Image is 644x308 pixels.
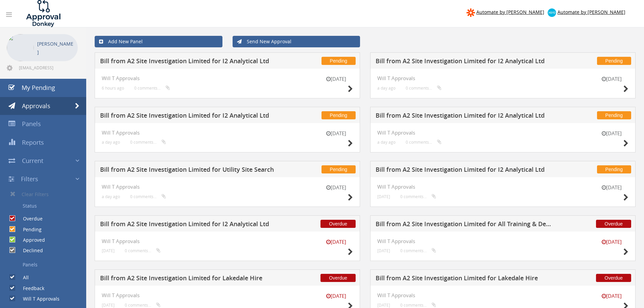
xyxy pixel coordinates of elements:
[16,226,42,233] label: Pending
[16,285,44,292] label: Feedback
[125,248,161,253] small: 0 comments...
[130,194,166,199] small: 0 comments...
[22,157,43,165] span: Current
[100,275,278,283] h5: Bill from A2 Site Investigation Limited for Lakedale Hire
[319,292,353,300] small: [DATE]
[377,184,628,190] h4: Will T Approvals
[16,295,59,302] label: Will T Approvals
[320,274,356,282] span: Overdue
[597,57,631,65] span: Pending
[134,86,170,91] small: 0 comments...
[130,140,166,145] small: 0 comments...
[376,221,554,229] h5: Bill from A2 Site Investigation Limited for All Training & Development Ltd
[125,303,161,308] small: 0 comments...
[377,238,628,244] h4: Will T Approvals
[377,86,396,91] small: a day ago
[95,36,222,47] a: Add New Panel
[102,130,353,136] h4: Will T Approvals
[37,40,74,56] p: [PERSON_NAME]
[102,303,115,308] small: [DATE]
[377,75,628,81] h4: Will T Approvals
[22,120,41,128] span: Panels
[596,274,631,282] span: Overdue
[5,259,86,270] a: Panels
[102,184,353,190] h4: Will T Approvals
[102,86,124,91] small: 6 hours ago
[319,130,353,137] small: [DATE]
[376,112,554,121] h5: Bill from A2 Site Investigation Limited for I2 Analytical Ltd
[321,57,356,65] span: Pending
[595,184,628,191] small: [DATE]
[595,292,628,300] small: [DATE]
[22,84,55,92] span: My Pending
[100,166,278,175] h5: Bill from A2 Site Investigation Limited for Utility Site Search
[102,194,120,199] small: a day ago
[406,140,442,145] small: 0 comments...
[476,9,544,15] span: Automate by [PERSON_NAME]
[377,303,390,308] small: [DATE]
[400,194,436,199] small: 0 comments...
[376,58,554,66] h5: Bill from A2 Site Investigation Limited for I2 Analytical Ltd
[21,175,38,183] span: Filters
[319,75,353,82] small: [DATE]
[16,215,43,222] label: Overdue
[597,111,631,119] span: Pending
[377,140,396,145] small: a day ago
[100,221,278,229] h5: Bill from A2 Site Investigation Limited for I2 Analytical Ltd
[22,102,50,110] span: Approvals
[557,9,625,15] span: Automate by [PERSON_NAME]
[321,111,356,119] span: Pending
[100,112,278,121] h5: Bill from A2 Site Investigation Limited for I2 Analytical Ltd
[5,188,86,200] a: Clear Filters
[16,247,43,254] label: Declined
[16,274,29,281] label: All
[376,166,554,175] h5: Bill from A2 Site Investigation Limited for I2 Analytical Ltd
[102,248,115,253] small: [DATE]
[319,238,353,245] small: [DATE]
[376,275,554,283] h5: Bill from A2 Site Investigation Limited for Lakedale Hire
[597,165,631,173] span: Pending
[319,184,353,191] small: [DATE]
[377,130,628,136] h4: Will T Approvals
[400,303,436,308] small: 0 comments...
[595,75,628,82] small: [DATE]
[377,194,390,199] small: [DATE]
[400,248,436,253] small: 0 comments...
[102,292,353,298] h4: Will T Approvals
[102,140,120,145] small: a day ago
[548,8,556,17] img: xero-logo.png
[100,58,278,66] h5: Bill from A2 Site Investigation Limited for I2 Analytical Ltd
[102,75,353,81] h4: Will T Approvals
[596,220,631,228] span: Overdue
[377,292,628,298] h4: Will T Approvals
[406,86,442,91] small: 0 comments...
[595,130,628,137] small: [DATE]
[22,138,44,146] span: Reports
[16,237,45,243] label: Approved
[19,65,76,70] span: [EMAIL_ADDRESS][DOMAIN_NAME]
[320,220,356,228] span: Overdue
[321,165,356,173] span: Pending
[102,238,353,244] h4: Will T Approvals
[377,248,390,253] small: [DATE]
[233,36,360,47] a: Send New Approval
[5,200,86,212] a: Status
[467,8,475,17] img: zapier-logomark.png
[595,238,628,245] small: [DATE]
